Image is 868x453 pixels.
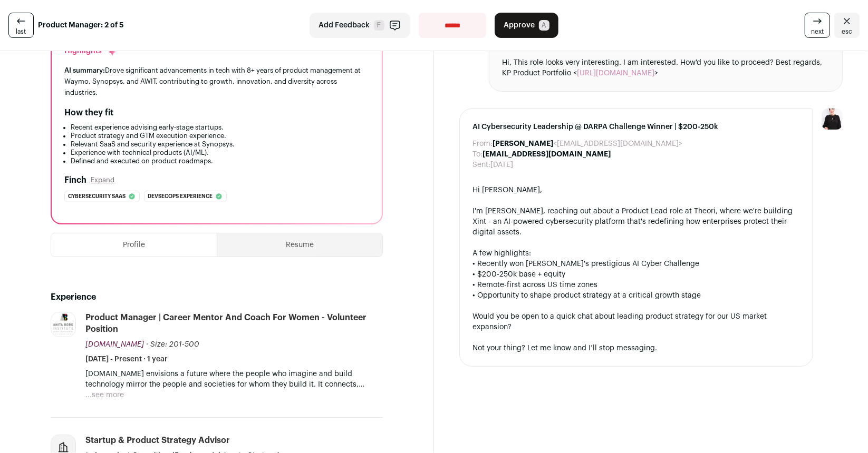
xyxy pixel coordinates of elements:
[822,109,843,130] img: 9240684-medium_jpg
[148,191,213,202] span: Devsecops experience
[51,312,75,337] img: 17258e6eaad6cc616a82569bc48e6662af400c75332f85bc0c7eeb375441e9a3.png
[85,390,124,400] button: ...see more
[811,27,824,36] span: next
[71,157,369,165] li: Defined and executed on product roadmaps.
[472,185,800,353] div: Hi [PERSON_NAME], I'm [PERSON_NAME], reaching out about a Product Lead role at Theori, where we'r...
[502,57,830,78] div: Hi, This role looks very interesting. I am interested. How'd you like to proceed? Best regards, K...
[493,139,682,149] dd: <[EMAIL_ADDRESS][DOMAIN_NAME]>
[146,341,199,348] span: · Size: 201-500
[490,160,513,170] dd: [DATE]
[483,151,611,158] b: [EMAIL_ADDRESS][DOMAIN_NAME]
[834,13,860,38] a: Close
[71,132,369,140] li: Product strategy and GTM execution experience.
[8,13,34,38] a: last
[71,123,369,132] li: Recent experience advising early-stage startups.
[319,20,370,31] span: Add Feedback
[495,13,558,38] button: Approve A
[64,46,117,56] div: Highlights
[472,122,800,132] span: AI Cybersecurity Leadership @ DARPA Challenge Winner | $200-250k
[217,233,382,257] button: Resume
[493,140,553,147] b: [PERSON_NAME]
[71,149,369,157] li: Experience with technical products (AI/ML).
[64,106,113,119] h2: How they fit
[91,176,114,184] button: Expand
[85,435,230,446] div: Startup & Product Strategy Advisor
[85,354,168,365] span: [DATE] - Present · 1 year
[310,13,410,38] button: Add Feedback F
[472,139,493,149] dt: From:
[374,20,384,31] span: F
[68,191,126,202] span: Cybersecurity saas
[38,20,124,31] strong: Product Manager: 2 of 5
[805,13,830,38] a: next
[64,65,369,98] div: Drove significant advancements in tech with 8+ years of product management at Waymo, Synopsys, an...
[577,70,654,77] a: [URL][DOMAIN_NAME]
[539,20,549,31] span: A
[85,312,383,335] div: Product Manager | Career Mentor and Coach for Women - Volunteer position
[64,67,105,74] span: AI summary:
[842,27,852,36] span: esc
[16,27,26,36] span: last
[472,160,490,170] dt: Sent:
[51,291,383,303] h2: Experience
[71,140,369,149] li: Relevant SaaS and security experience at Synopsys.
[64,174,86,186] h2: Finch
[51,233,217,257] button: Profile
[85,341,144,348] span: [DOMAIN_NAME]
[504,20,535,31] span: Approve
[472,149,483,160] dt: To:
[85,369,383,390] p: [DOMAIN_NAME] envisions a future where the people who imagine and build technology mirror the peo...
